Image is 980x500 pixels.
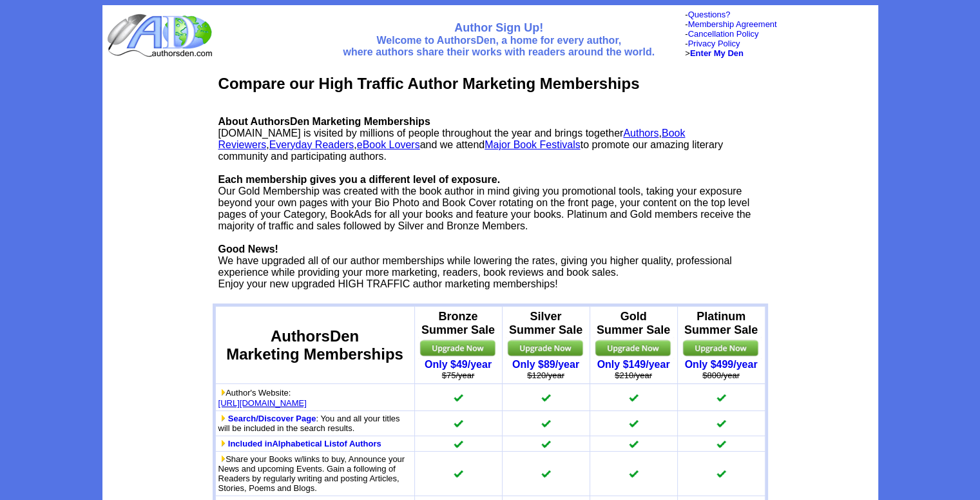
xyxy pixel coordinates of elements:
img: upgrade.jpg [593,337,674,359]
img: checkmark.gif [716,469,726,478]
a: Authors [623,128,658,139]
img: checkmark.gif [628,393,639,402]
a: Book Reviewers [218,128,686,150]
b: Silver Summer Sale [509,310,582,336]
img: upgrade.jpg [681,337,762,359]
img: logo_ad.gif [107,13,215,58]
img: checkmark.gif [716,393,726,402]
img: checkmark.gif [453,469,463,478]
font: Author's Website: [218,388,291,398]
img: upgrade.jpg [506,337,586,359]
b: Compare our High Traffic Author Marketing Memberships [218,75,640,92]
img: more_btn2.gif [220,456,226,462]
img: more_btn2.gif [220,389,226,396]
font: Welcome to AuthorsDen, a home for every author, where authors share their works with readers arou... [343,35,655,57]
img: checkmark.gif [453,439,463,448]
b: Alphabetical List [272,439,339,448]
b: Each membership gives you a different level of exposure. [218,174,500,185]
a: Only $149/year [597,359,670,370]
font: - [685,10,730,19]
font: - - > [685,29,758,58]
a: Privacy Policy [688,39,740,48]
a: Included inAlphabetical Listof Authors [228,439,381,448]
a: Membership Agreement [688,19,777,29]
img: checkmark.gif [541,439,551,448]
img: checkmark.gif [628,469,639,478]
img: checkmark.gif [541,419,551,428]
a: eBook Lovers [357,139,420,150]
b: Platinum Summer Sale [684,310,758,336]
font: - [685,19,776,29]
strike: $800/year [702,370,740,380]
img: checkmark.gif [541,393,551,402]
font: Author Sign Up! [454,21,543,34]
img: checkmark.gif [716,419,726,428]
img: checkmark.gif [453,393,463,402]
img: more_btn2.gif [220,440,226,447]
img: checkmark.gif [541,469,551,478]
a: Major Book Festivals [485,139,581,150]
img: upgrade.jpg [418,337,499,359]
a: Search/Discover Page [228,414,316,423]
img: checkmark.gif [716,439,726,448]
a: Questions? [688,10,731,19]
img: checkmark.gif [628,439,639,448]
img: checkmark.gif [453,419,463,428]
b: About AuthorsDen Marketing Memberships [218,116,430,127]
a: Only $499/year [685,359,758,370]
font: : You and all your titles will be included in the search results. [218,414,400,433]
font: Share your Books w/links to buy, Announce your News and upcoming Events. Gain a following of Read... [218,454,405,493]
b: Gold Summer Sale [597,310,670,336]
a: Cancellation Policy [688,29,759,39]
font: AuthorsDen Marketing Memberships [226,327,403,363]
a: Enter My Den [690,48,744,58]
b: Good News! [218,244,278,255]
font: [DOMAIN_NAME] is visited by millions of people throughout the year and brings together , , , and ... [218,116,751,289]
strike: $120/year [527,370,564,380]
a: Only $89/year [512,359,579,370]
img: checkmark.gif [628,419,639,428]
b: Bronze Summer Sale [421,310,495,336]
a: Only $49/year [425,359,492,370]
strike: $75/year [442,370,475,380]
a: Everyday Readers [269,139,354,150]
a: [URL][DOMAIN_NAME] [218,398,307,408]
strike: $210/year [615,370,652,380]
img: more_btn2.gif [220,415,226,421]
